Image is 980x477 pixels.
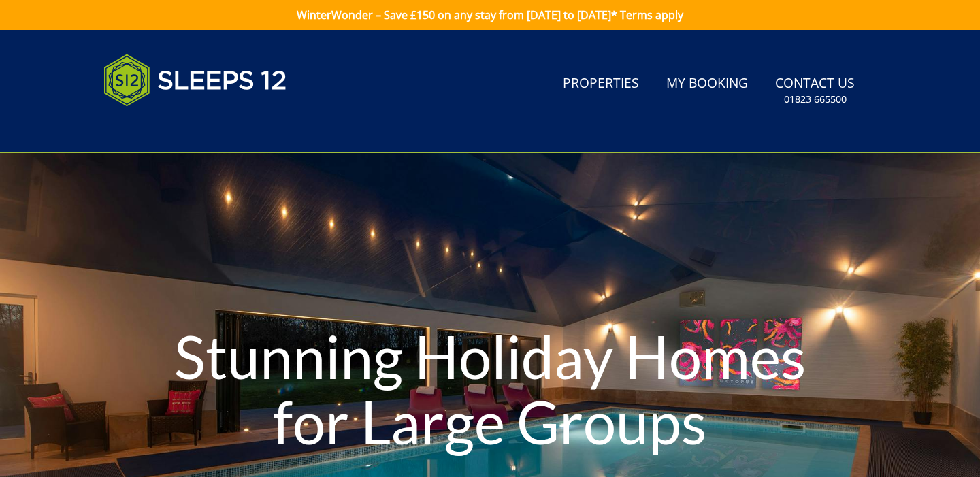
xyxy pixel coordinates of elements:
img: Sleeps 12 [103,46,287,114]
a: My Booking [661,69,753,99]
a: Properties [557,69,644,99]
small: 01823 665500 [784,93,847,106]
iframe: Customer reviews powered by Trustpilot [97,122,240,134]
a: Contact Us01823 665500 [770,69,860,113]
